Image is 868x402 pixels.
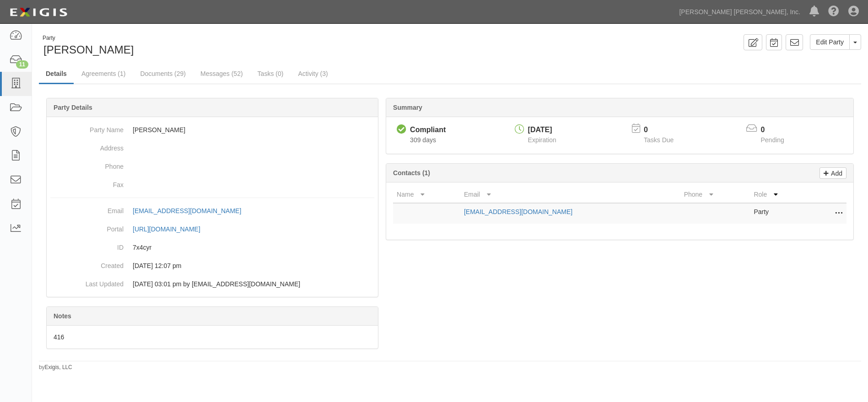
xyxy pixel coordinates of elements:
div: Sami Imsaih [39,34,443,58]
dd: 10/01/2025 03:01 pm by kami.cross@jtax.com [50,275,374,293]
dt: Email [50,202,124,215]
a: Tasks (0) [251,64,291,83]
p: 0 [761,125,796,135]
th: Role [750,186,810,203]
dt: ID [50,238,124,252]
i: Compliant [397,125,406,134]
dt: Address [50,139,124,153]
b: Contacts (1) [393,169,430,177]
span: Since 11/26/2024 [410,136,436,144]
dt: Phone [50,157,124,171]
th: Phone [680,186,750,203]
a: [EMAIL_ADDRESS][DOMAIN_NAME] [133,207,251,214]
a: Add [819,167,846,179]
small: by [39,364,72,371]
a: Documents (29) [133,64,193,83]
dt: Last Updated [50,275,124,289]
p: Add [829,168,842,178]
div: Party [43,34,134,42]
img: logo-5460c22ac91f19d4615b14bd174203de0afe785f0fc80cf4dbbc73dc1793850b.png [7,4,70,21]
span: Expiration [528,136,556,144]
div: 11 [16,60,28,69]
td: Party [750,203,810,224]
a: Details [39,64,74,84]
th: Email [460,186,680,203]
a: Edit Party [810,34,850,50]
div: [EMAIL_ADDRESS][DOMAIN_NAME] [133,206,241,215]
i: Help Center - Complianz [828,6,839,17]
dd: 11/06/2019 12:07 pm [50,257,374,275]
a: Activity (3) [291,64,334,83]
dt: Fax [50,176,124,189]
b: Summary [393,104,422,111]
div: Compliant [410,125,446,135]
dd: [PERSON_NAME] [50,121,374,139]
a: Messages (52) [194,64,250,83]
dt: Portal [50,220,124,234]
div: [DATE] [528,125,556,135]
dt: Created [50,257,124,270]
th: Name [393,186,460,203]
span: Tasks Due [644,136,674,144]
b: Notes [54,312,71,320]
span: Pending [761,136,784,144]
dd: 7x4cyr [50,238,374,257]
a: [EMAIL_ADDRESS][DOMAIN_NAME] [464,208,572,215]
p: 0 [644,125,685,135]
b: Party Details [54,104,92,111]
dt: Party Name [50,121,124,134]
a: [PERSON_NAME] [PERSON_NAME], Inc. [674,3,805,21]
a: [URL][DOMAIN_NAME] [133,225,210,233]
a: Agreements (1) [75,64,132,83]
a: Exigis, LLC [45,364,72,370]
div: 416 [47,326,378,348]
span: [PERSON_NAME] [43,43,134,56]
